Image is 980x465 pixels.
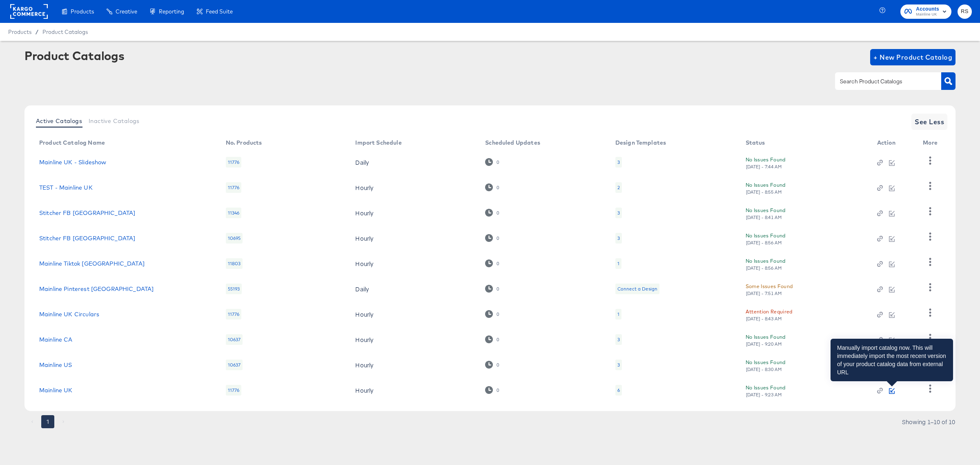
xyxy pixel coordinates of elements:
[838,77,925,86] input: Search Product Catalogs
[39,210,135,216] a: Stitcher FB [GEOGRAPHIC_DATA]
[226,233,243,244] div: 10695
[615,157,622,168] div: 3
[39,159,106,165] a: Mainline UK - Slideshow
[485,386,499,394] div: 0
[206,8,233,15] span: Feed Suite
[349,251,479,276] td: Hourly
[739,136,871,150] th: Status
[226,309,242,320] div: 11776
[39,387,73,393] a: Mainline UK
[496,337,499,342] div: 0
[36,118,82,124] span: Active Catalogs
[496,362,499,368] div: 0
[226,385,242,396] div: 11776
[873,51,952,63] span: + New Product Catalog
[24,49,124,62] div: Product Catalogs
[485,183,499,191] div: 0
[226,182,242,193] div: 11776
[496,185,499,190] div: 0
[485,259,499,267] div: 0
[39,362,72,368] a: Mainline US
[617,159,620,165] div: 3
[485,361,499,369] div: 0
[617,260,619,267] div: 1
[916,11,939,18] span: Mainline UK
[39,235,135,241] a: Stitcher FB [GEOGRAPHIC_DATA]
[961,7,969,16] span: RS
[496,261,499,266] div: 0
[485,139,540,146] div: Scheduled Updates
[615,385,622,396] div: 6
[226,284,242,294] div: 55193
[485,158,499,166] div: 0
[496,210,499,216] div: 0
[617,184,620,191] div: 2
[617,362,620,368] div: 3
[870,49,955,65] button: + New Product Catalog
[615,182,622,193] div: 2
[349,378,479,403] td: Hourly
[615,139,666,146] div: Design Templates
[349,200,479,226] td: Hourly
[615,208,622,218] div: 3
[916,136,947,150] th: More
[226,360,243,370] div: 10637
[615,233,622,244] div: 3
[496,235,499,241] div: 0
[911,114,947,130] button: See Less
[226,334,243,345] div: 10637
[485,285,499,293] div: 0
[8,29,31,35] span: Products
[617,235,620,241] div: 3
[871,136,917,150] th: Action
[349,150,479,175] td: Daily
[900,4,951,19] button: AccountsMainline UK
[226,258,243,269] div: 11803
[615,360,622,370] div: 3
[24,415,71,428] nav: pagination navigation
[349,226,479,251] td: Hourly
[746,307,793,322] button: Attention Required[DATE] - 8:43 AM
[39,286,154,292] a: Mainline Pinterest [GEOGRAPHIC_DATA]
[39,260,145,267] a: Mainline Tiktok [GEOGRAPHIC_DATA]
[39,184,93,191] a: TEST - Mainline UK
[39,311,99,317] a: Mainline UK Circulars
[226,139,262,146] div: No. Products
[617,311,619,317] div: 1
[226,208,242,218] div: 11346
[485,209,499,217] div: 0
[349,276,479,302] td: Daily
[958,4,972,19] button: RS
[349,175,479,200] td: Hourly
[496,159,499,165] div: 0
[902,419,955,425] div: Showing 1–10 of 10
[71,8,94,15] span: Products
[159,8,184,15] span: Reporting
[355,139,401,146] div: Import Schedule
[39,336,73,343] a: Mainline CA
[349,327,479,352] td: Hourly
[615,309,621,320] div: 1
[116,8,137,15] span: Creative
[496,286,499,292] div: 0
[615,258,621,269] div: 1
[349,302,479,327] td: Hourly
[746,282,793,296] button: Some Issues Found[DATE] - 7:51 AM
[485,234,499,242] div: 0
[496,311,499,317] div: 0
[31,29,42,35] span: /
[615,284,659,294] div: Connect a Design
[916,5,939,13] span: Accounts
[746,307,793,316] div: Attention Required
[746,291,782,296] div: [DATE] - 7:51 AM
[746,316,782,322] div: [DATE] - 8:43 AM
[615,334,622,345] div: 3
[617,336,620,343] div: 3
[496,387,499,393] div: 0
[89,118,140,124] span: Inactive Catalogs
[485,335,499,343] div: 0
[42,29,88,35] a: Product Catalogs
[617,210,620,216] div: 3
[485,310,499,318] div: 0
